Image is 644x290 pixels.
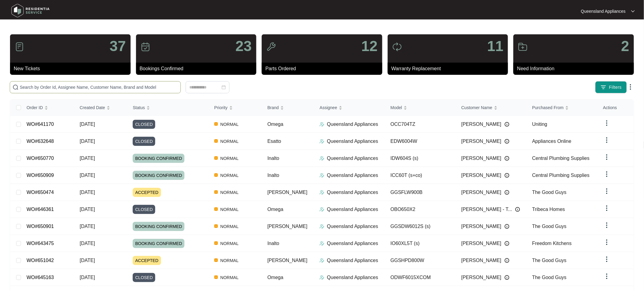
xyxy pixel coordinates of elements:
span: CLOSED [133,205,155,214]
th: Purchased From [527,100,598,116]
span: Appliances Online [532,139,572,144]
a: WO#650474 [26,190,54,195]
img: Info icon [505,190,509,195]
span: [PERSON_NAME] [461,257,502,264]
img: Info icon [505,258,509,263]
a: WO#641170 [26,122,54,127]
img: dropdown arrow [603,256,611,263]
span: Created Date [80,104,105,111]
p: Queensland Appliances [327,172,378,179]
span: NORMAL [218,172,241,179]
img: dropdown arrow [603,222,611,229]
p: Queensland Appliances [327,121,378,128]
img: Info icon [505,173,509,178]
img: dropdown arrow [603,136,611,144]
p: Queensland Appliances [327,155,378,162]
span: Inalto [268,241,279,246]
img: Info icon [505,241,509,246]
span: [DATE] [80,241,95,246]
img: Info icon [505,156,509,161]
p: Queensland Appliances [327,189,378,196]
img: Assigner Icon [320,241,324,246]
th: Brand [263,100,315,116]
span: Tribeca Homes [532,207,565,212]
span: ACCEPTED [133,256,161,265]
span: [PERSON_NAME] [461,155,502,162]
td: OBO650X2 [386,201,457,218]
td: EDW6004W [386,133,457,150]
img: Assigner Icon [320,190,324,195]
span: [PERSON_NAME] [461,240,502,247]
img: dropdown arrow [603,171,611,178]
img: Assigner Icon [320,122,324,127]
p: Queensland Appliances [581,8,626,14]
span: Model [390,104,402,111]
span: Assignee [320,104,337,111]
span: NORMAL [218,189,241,196]
span: [DATE] [80,139,95,144]
p: 11 [487,39,503,54]
img: Assigner Icon [320,258,324,263]
span: CLOSED [133,273,155,282]
span: NORMAL [218,138,241,145]
img: dropdown arrow [603,239,611,246]
p: Parts Ordered [265,65,382,72]
span: NORMAL [218,206,241,213]
img: dropdown arrow [631,10,635,13]
p: Need Information [517,65,634,72]
img: dropdown arrow [603,119,611,127]
img: Info icon [505,139,509,144]
a: WO#650770 [26,156,54,161]
img: dropdown arrow [603,188,611,195]
span: Filters [609,84,622,91]
img: Vercel Logo [214,173,218,177]
img: Info icon [505,275,509,280]
a: WO#650909 [26,173,54,178]
img: icon [266,42,276,52]
span: [DATE] [80,156,95,161]
img: search-icon [12,84,19,90]
span: Purchased From [532,104,564,111]
p: Queensland Appliances [327,257,378,264]
span: [PERSON_NAME] [461,138,502,145]
span: [DATE] [80,207,95,212]
span: [DATE] [80,224,95,229]
span: Priority [214,104,228,111]
span: [PERSON_NAME] [268,258,308,263]
img: Vercel Logo [214,241,218,245]
span: Central Plumbing Supplies [532,156,590,161]
p: Queensland Appliances [327,138,378,145]
span: [DATE] [80,275,95,280]
img: icon [392,42,402,52]
span: NORMAL [218,155,241,162]
img: Assigner Icon [320,224,324,229]
p: Queensland Appliances [327,206,378,213]
span: Esatto [268,139,281,144]
span: [PERSON_NAME] [461,172,502,179]
img: Vercel Logo [214,156,218,160]
span: Customer Name [461,104,492,111]
img: Info icon [505,122,509,127]
p: 23 [236,39,252,54]
a: WO#645163 [26,275,54,280]
span: Status [133,104,145,111]
span: NORMAL [218,223,241,230]
td: IDW604S (s) [386,150,457,167]
a: WO#632648 [26,139,54,144]
th: Order ID [22,100,75,116]
td: IO60XL5T (s) [386,235,457,252]
p: 2 [621,39,629,54]
span: Omega [268,122,283,127]
span: The Good Guys [532,275,567,280]
p: Queensland Appliances [327,274,378,281]
th: Actions [598,100,634,116]
img: icon [141,42,150,52]
span: [PERSON_NAME] - T... [461,206,512,213]
span: Omega [268,275,283,280]
span: [PERSON_NAME] [268,224,308,229]
span: The Good Guys [532,224,567,229]
span: NORMAL [218,121,241,128]
th: Model [386,100,457,116]
span: BOOKING CONFIRMED [133,171,184,180]
span: BOOKING CONFIRMED [133,239,184,248]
